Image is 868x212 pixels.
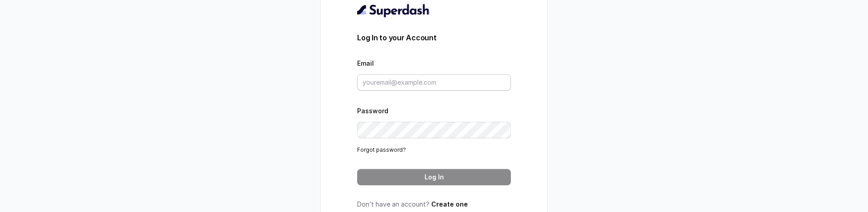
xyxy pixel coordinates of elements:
[431,200,468,208] a: Create one
[357,107,388,115] label: Password
[357,146,406,153] a: Forgot password?
[357,169,511,185] button: Log In
[357,74,511,91] input: youremail@example.com
[357,32,511,43] h3: Log In to your Account
[357,200,511,209] p: Don’t have an account?
[357,3,430,18] img: light.svg
[357,59,374,67] label: Email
